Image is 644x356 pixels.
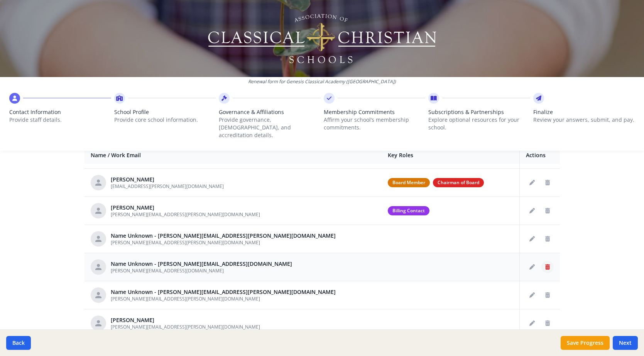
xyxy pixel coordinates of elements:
[324,116,426,131] p: Affirm your school’s membership commitments.
[541,261,554,273] button: Delete staff
[526,176,538,189] button: Edit staff
[206,12,438,65] img: Logo
[6,336,31,350] button: Back
[433,178,484,187] span: Chairman of Board
[114,108,216,116] span: School Profile
[111,176,224,183] div: [PERSON_NAME]
[111,183,224,190] span: [EMAIL_ADDRESS][PERSON_NAME][DOMAIN_NAME]
[541,317,554,329] button: Delete staff
[541,176,554,189] button: Delete staff
[526,261,538,273] button: Edit staff
[111,239,260,246] span: [PERSON_NAME][EMAIL_ADDRESS][PERSON_NAME][DOMAIN_NAME]
[111,232,336,240] div: Name Unknown - [PERSON_NAME][EMAIL_ADDRESS][PERSON_NAME][DOMAIN_NAME]
[388,206,429,215] span: Billing Contact
[111,211,260,218] span: [PERSON_NAME][EMAIL_ADDRESS][PERSON_NAME][DOMAIN_NAME]
[561,336,610,350] button: Save Progress
[428,116,530,131] p: Explore optional resources for your school.
[219,116,321,139] p: Provide governance, [DEMOGRAPHIC_DATA], and accreditation details.
[541,289,554,301] button: Delete staff
[111,316,260,324] div: [PERSON_NAME]
[613,336,638,350] button: Next
[9,108,111,116] span: Contact Information
[111,204,260,212] div: [PERSON_NAME]
[111,260,292,268] div: Name Unknown - [PERSON_NAME][EMAIL_ADDRESS][DOMAIN_NAME]
[111,267,224,274] span: [PERSON_NAME][EMAIL_ADDRESS][DOMAIN_NAME]
[533,108,635,116] span: Finalize
[388,178,430,187] span: Board Member
[428,108,530,116] span: Subscriptions & Partnerships
[526,233,538,245] button: Edit staff
[111,324,260,330] span: [PERSON_NAME][EMAIL_ADDRESS][PERSON_NAME][DOMAIN_NAME]
[541,205,554,217] button: Delete staff
[526,205,538,217] button: Edit staff
[324,108,426,116] span: Membership Commitments
[9,116,111,124] p: Provide staff details.
[541,233,554,245] button: Delete staff
[526,289,538,301] button: Edit staff
[219,108,321,116] span: Governance & Affiliations
[526,317,538,329] button: Edit staff
[111,288,336,296] div: Name Unknown - [PERSON_NAME][EMAIL_ADDRESS][PERSON_NAME][DOMAIN_NAME]
[114,116,216,124] p: Provide core school information.
[111,296,260,302] span: [PERSON_NAME][EMAIL_ADDRESS][PERSON_NAME][DOMAIN_NAME]
[533,116,635,124] p: Review your answers, submit, and pay.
